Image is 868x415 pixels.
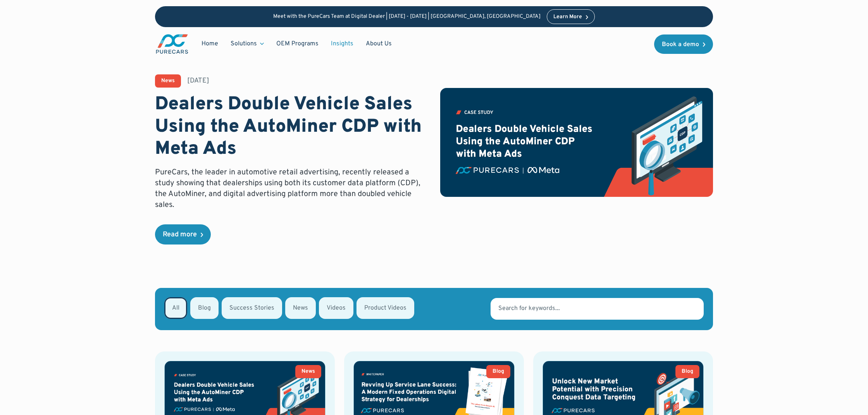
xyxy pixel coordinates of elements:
div: Book a demo [662,41,699,48]
input: Search for keywords... [491,298,704,320]
p: Meet with the PureCars Team at Digital Dealer | [DATE] - [DATE] | [GEOGRAPHIC_DATA], [GEOGRAPHIC_... [273,14,541,20]
a: About Us [360,36,398,51]
div: Learn More [553,14,582,20]
div: Blog [682,369,693,374]
img: purecars logo [155,33,189,55]
div: Read more [163,231,197,238]
a: main [155,33,189,55]
div: News [301,369,315,374]
a: OEM Programs [270,36,325,51]
a: Home [195,36,224,51]
h1: Dealers Double Vehicle Sales Using the AutoMiner CDP with Meta Ads [155,94,428,161]
div: Blog [493,369,504,374]
p: PureCars, the leader in automotive retail advertising, recently released a study showing that dea... [155,167,428,210]
a: Book a demo [654,34,713,54]
div: Solutions [231,40,257,48]
a: Insights [325,36,360,51]
a: Read more [155,224,211,245]
div: News [161,78,175,84]
div: [DATE] [187,76,209,86]
a: Learn More [547,9,595,24]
